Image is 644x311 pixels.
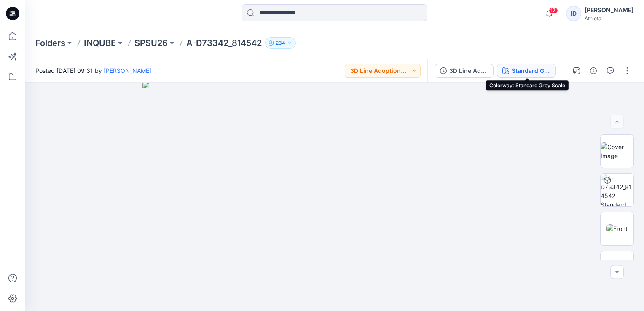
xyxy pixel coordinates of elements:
a: Folders [35,37,65,49]
img: Front [606,224,628,233]
img: A-D73342_814542 Standard Grey Scale [601,174,633,206]
div: Athleta [585,15,633,21]
p: 234 [276,38,285,48]
div: Standard Grey Scale [512,66,550,75]
a: INQUBE [84,37,116,49]
div: [PERSON_NAME] [585,5,633,15]
div: 3D Line Adoption Sample (Vendor) [449,66,488,75]
span: Posted [DATE] 09:31 by [35,66,151,75]
button: Standard Grey Scale [497,64,556,78]
a: SPSU26 [134,37,168,49]
div: ID [566,6,581,21]
button: 3D Line Adoption Sample (Vendor) [435,64,494,78]
img: Cover Image [601,142,633,160]
button: Details [587,64,600,78]
a: [PERSON_NAME] [104,67,151,74]
p: A-D73342_814542 [186,37,262,49]
span: 17 [549,7,558,14]
button: 234 [265,37,296,49]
